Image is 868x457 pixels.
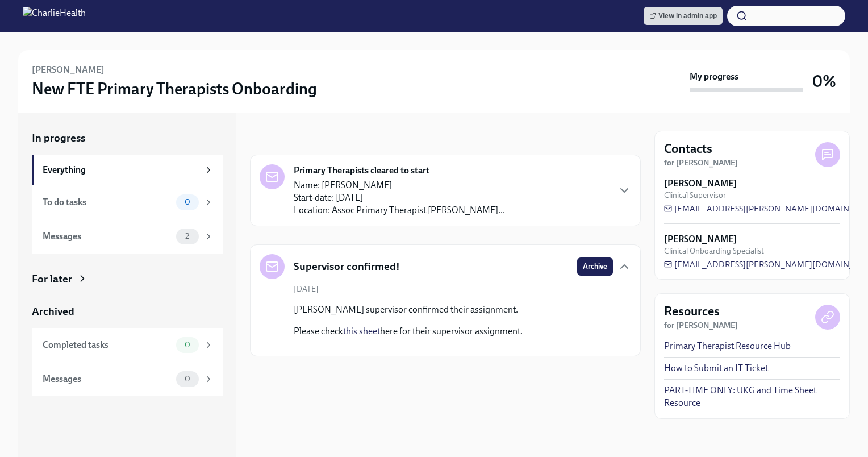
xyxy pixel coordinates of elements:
[43,230,172,243] div: Messages
[43,196,172,209] div: To do tasks
[250,131,303,146] div: In progress
[577,257,613,276] button: Archive
[178,340,197,349] span: 0
[644,7,723,25] a: View in admin app
[664,303,720,320] h4: Resources
[649,10,717,22] span: View in admin app
[664,321,738,330] strong: for [PERSON_NAME]
[32,272,223,286] a: For later
[664,384,840,409] a: PART-TIME ONLY: UKG and Time Sheet Resource
[690,70,738,83] strong: My progress
[294,325,523,338] p: Please check here for their supervisor assignment.
[178,375,197,383] span: 0
[583,261,607,272] span: Archive
[43,373,172,385] div: Messages
[664,233,737,246] strong: [PERSON_NAME]
[294,164,429,177] strong: Primary Therapists cleared to start
[664,246,764,256] span: Clinical Onboarding Specialist
[32,272,72,286] div: For later
[32,155,223,185] a: Everything
[664,362,768,375] a: How to Submit an IT Ticket
[812,71,836,92] h3: 0%
[294,259,400,274] h5: Supervisor confirmed!
[32,304,223,319] a: Archived
[32,362,223,396] a: Messages0
[664,190,726,201] span: Clinical Supervisor
[294,304,523,316] p: [PERSON_NAME] supervisor confirmed their assignment.
[294,179,505,217] p: Name: [PERSON_NAME] Start-date: [DATE] Location: Assoc Primary Therapist [PERSON_NAME]...
[32,328,223,362] a: Completed tasks0
[32,185,223,219] a: To do tasks0
[32,131,223,146] a: In progress
[178,232,196,240] span: 2
[43,339,172,351] div: Completed tasks
[32,78,317,99] h3: New FTE Primary Therapists Onboarding
[664,177,737,190] strong: [PERSON_NAME]
[32,64,105,76] h6: [PERSON_NAME]
[43,164,199,176] div: Everything
[343,326,380,336] a: this sheet
[664,140,712,157] h4: Contacts
[664,340,791,352] a: Primary Therapist Resource Hub
[664,158,738,168] strong: for [PERSON_NAME]
[294,284,319,294] span: [DATE]
[178,198,197,206] span: 0
[32,219,223,254] a: Messages2
[23,7,86,25] img: CharlieHealth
